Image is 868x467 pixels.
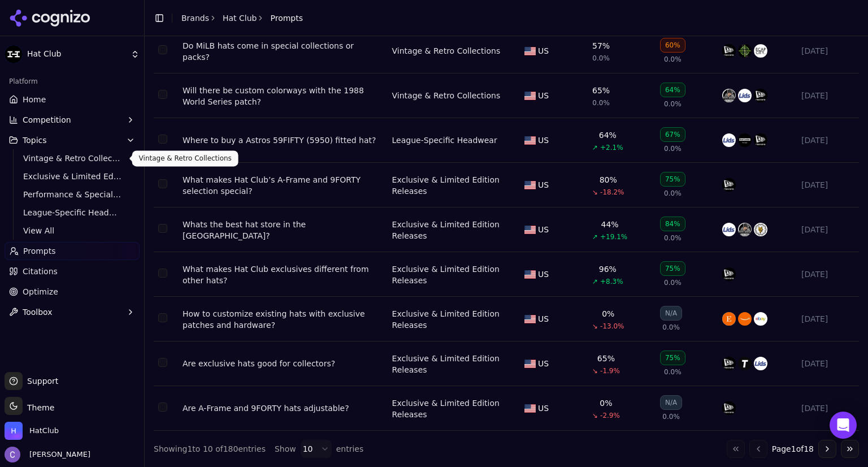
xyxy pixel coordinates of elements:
[5,422,23,440] img: HatClub
[600,174,617,185] div: 80%
[801,179,854,191] div: [DATE]
[664,189,682,198] span: 0.0%
[660,395,682,410] div: N/A
[392,308,515,331] a: Exclusive & Limited Edition Releases
[183,403,383,414] a: Are A-Frame and 9FORTY hats adjustable?
[600,322,624,331] span: -13.0%
[602,308,614,319] div: 0%
[592,277,598,286] span: ↗
[392,353,515,375] a: Exclusive & Limited Edition Releases
[524,181,536,189] img: US flag
[5,303,140,321] button: Toolbox
[19,150,126,166] a: Vintage & Retro Collections
[23,403,54,412] span: Theme
[181,14,209,23] a: Brands
[801,313,854,325] div: [DATE]
[524,404,536,413] img: US flag
[23,94,46,105] span: Home
[392,397,515,420] div: Exclusive & Limited Edition Releases
[738,44,752,58] img: capanova
[392,174,515,197] a: Exclusive & Limited Edition Releases
[5,262,140,280] a: Citations
[5,283,140,301] a: Optimize
[336,443,364,455] span: entries
[592,188,598,197] span: ↘
[738,223,752,236] img: exclusive fitted
[538,224,549,235] span: US
[660,306,682,321] div: N/A
[664,278,682,287] span: 0.0%
[722,89,736,102] img: exclusive fitted
[754,89,767,102] img: new era
[158,358,167,367] button: Select row 9
[538,179,549,191] span: US
[538,403,549,414] span: US
[662,323,680,332] span: 0.0%
[660,127,685,142] div: 67%
[25,449,90,460] span: [PERSON_NAME]
[5,72,140,90] div: Platform
[660,38,685,53] div: 60%
[660,261,685,276] div: 75%
[183,219,383,241] a: Whats the best hat store in the [GEOGRAPHIC_DATA]?
[664,144,682,153] span: 0.0%
[660,217,685,231] div: 84%
[27,49,126,59] span: Hat Club
[183,308,383,331] a: How to customize existing hats with exclusive patches and hardware?
[158,224,167,233] button: Select row 6
[392,263,515,286] a: Exclusive & Limited Edition Releases
[662,412,680,421] span: 0.0%
[592,40,610,51] div: 57%
[23,114,71,126] span: Competition
[738,89,752,102] img: lids
[23,286,58,297] span: Optimize
[23,171,121,182] span: Exclusive & Limited Edition Releases
[183,358,383,369] a: Are exclusive hats good for collectors?
[23,306,53,318] span: Toolbox
[738,312,752,326] img: amazon
[599,129,617,141] div: 64%
[754,357,767,370] img: lids
[23,135,47,146] span: Topics
[722,401,736,415] img: new era
[738,133,752,147] img: foot locker
[392,45,501,57] div: Vintage & Retro Collections
[801,45,854,57] div: [DATE]
[664,233,682,243] span: 0.0%
[660,83,685,97] div: 64%
[600,232,627,241] span: +19.1%
[23,153,121,164] span: Vintage & Retro Collections
[599,263,617,275] div: 96%
[19,168,126,184] a: Exclusive & Limited Edition Releases
[23,245,56,257] span: Prompts
[592,54,610,63] span: 0.0%
[5,242,140,260] a: Prompts
[664,100,682,109] span: 0.0%
[158,90,167,99] button: Select row 3
[524,92,536,100] img: US flag
[23,207,121,218] span: League-Specific Headwear
[158,135,167,144] button: Select row 4
[538,135,549,146] span: US
[183,135,383,146] div: Where to buy a Astros 59FIFTY (5950) fitted hat?
[5,111,140,129] button: Competition
[592,366,598,375] span: ↘
[270,12,303,24] span: Prompts
[592,322,598,331] span: ↘
[592,232,598,241] span: ↗
[538,45,549,57] span: US
[5,447,20,462] img: Chris Hayes
[754,223,767,236] img: myfitteds
[754,133,767,147] img: new era
[592,85,610,96] div: 65%
[801,358,854,369] div: [DATE]
[600,397,612,409] div: 0%
[392,219,515,241] div: Exclusive & Limited Edition Releases
[5,447,90,462] button: Open user button
[830,412,857,439] div: Open Intercom Messenger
